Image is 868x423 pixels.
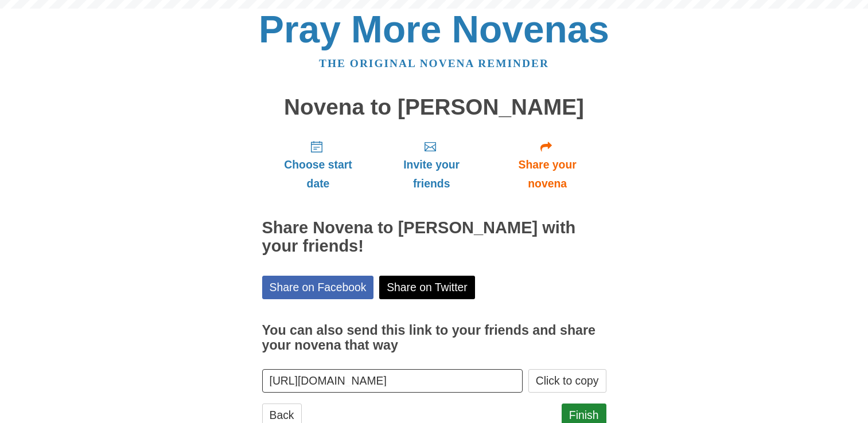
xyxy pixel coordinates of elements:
a: The original novena reminder [319,57,549,69]
span: Invite your friends [386,155,477,193]
a: Share on Facebook [262,276,374,299]
a: Pray More Novenas [259,8,609,50]
a: Share on Twitter [379,276,475,299]
a: Choose start date [262,131,375,199]
a: Invite your friends [374,131,488,199]
h2: Share Novena to [PERSON_NAME] with your friends! [262,219,606,256]
a: Share your novena [489,131,606,199]
span: Choose start date [274,155,363,193]
button: Click to copy [528,369,606,393]
h3: You can also send this link to your friends and share your novena that way [262,323,606,352]
span: Share your novena [500,155,595,193]
h1: Novena to [PERSON_NAME] [262,95,606,120]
